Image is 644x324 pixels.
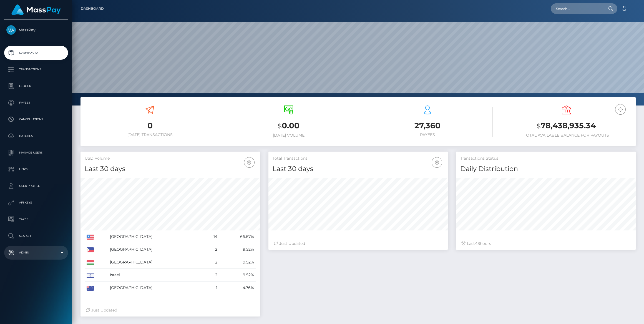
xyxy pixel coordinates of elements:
td: 2 [203,256,220,269]
p: Transactions [6,65,66,74]
img: HU.png [87,260,94,265]
td: 2 [203,243,220,256]
td: 66.67% [219,230,256,243]
div: Just Updated [86,307,255,313]
td: 1 [203,282,220,294]
img: MassPay Logo [11,4,61,15]
td: 9.52% [219,243,256,256]
small: $ [537,122,541,130]
td: 2 [203,269,220,282]
h4: Daily Distribution [460,164,632,174]
input: Search... [551,3,603,14]
h5: Total Transactions [273,156,444,161]
a: Links [4,162,68,176]
a: Transactions [4,62,68,76]
small: $ [278,122,282,130]
h3: 0 [85,120,215,131]
a: Ledger [4,79,68,93]
p: Payees [6,99,66,107]
p: Manage Users [6,149,66,157]
td: 4.76% [219,282,256,294]
p: Admin [6,248,66,257]
td: Israel [108,269,203,282]
td: 9.52% [219,256,256,269]
td: [GEOGRAPHIC_DATA] [108,282,203,294]
div: Last hours [462,241,630,247]
h5: Transactions Status [460,156,632,161]
h5: USD Volume [85,156,256,161]
img: MassPay [6,25,16,35]
td: 14 [203,230,220,243]
h6: [DATE] Volume [223,133,354,138]
a: Admin [4,246,68,260]
a: Taxes [4,212,68,226]
a: Manage Users [4,146,68,160]
p: Links [6,165,66,174]
h3: 0.00 [223,120,354,132]
p: Taxes [6,215,66,223]
a: Dashboard [81,3,104,14]
p: API Keys [6,199,66,207]
a: Payees [4,96,68,110]
a: Batches [4,129,68,143]
p: Batches [6,132,66,140]
img: PH.png [87,247,94,252]
h6: Total Available Balance for Payouts [501,133,632,138]
td: [GEOGRAPHIC_DATA] [108,243,203,256]
h3: 27,360 [362,120,493,131]
h3: 78,438,935.34 [501,120,632,132]
p: User Profile [6,182,66,190]
img: US.png [87,235,94,240]
p: Ledger [6,82,66,90]
p: Dashboard [6,49,66,57]
td: [GEOGRAPHIC_DATA] [108,230,203,243]
a: API Keys [4,196,68,210]
p: Cancellations [6,115,66,124]
h4: Last 30 days [273,164,444,174]
h4: Last 30 days [85,164,256,174]
h6: [DATE] Transactions [85,132,215,137]
span: MassPay [4,27,68,32]
img: AU.png [87,286,94,291]
p: Search [6,232,66,240]
a: User Profile [4,179,68,193]
img: IL.png [87,273,94,278]
a: Search [4,229,68,243]
a: Cancellations [4,112,68,126]
div: Just Updated [274,241,442,247]
td: 9.52% [219,269,256,282]
h6: Payees [362,132,493,137]
td: [GEOGRAPHIC_DATA] [108,256,203,269]
a: Dashboard [4,46,68,60]
span: 48 [475,241,480,246]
